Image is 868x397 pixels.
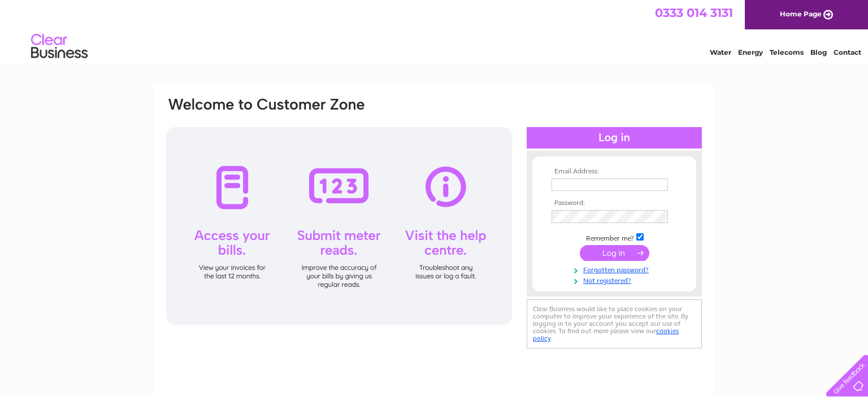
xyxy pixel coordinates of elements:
a: Contact [834,48,861,56]
img: logo.png [31,29,88,64]
th: Password: [549,199,680,207]
div: Clear Business is a trading name of Verastar Limited (registered in [GEOGRAPHIC_DATA] No. 3667643... [168,6,702,55]
a: Forgotten password? [552,264,680,274]
a: Energy [738,48,763,56]
a: 0333 014 3131 [655,6,733,20]
input: Submit [580,245,649,261]
a: Water [710,48,731,56]
td: Remember me? [549,232,680,243]
a: Telecoms [770,48,804,56]
a: cookies policy [533,327,679,342]
a: Not registered? [552,274,680,285]
div: Clear Business would like to place cookies on your computer to improve your experience of the sit... [527,299,702,348]
a: Blog [810,48,827,56]
th: Email Address: [549,168,680,176]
